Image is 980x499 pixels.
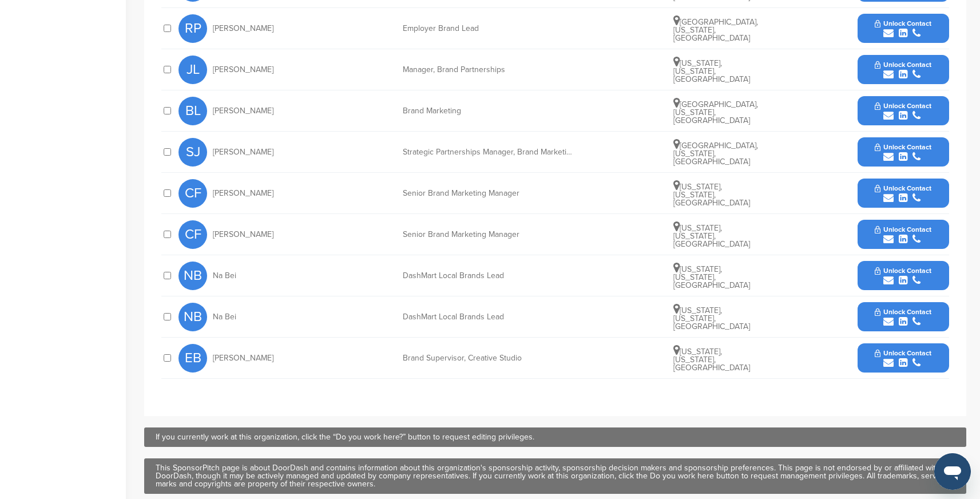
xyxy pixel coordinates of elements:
[403,107,574,115] div: Brand Marketing
[213,272,236,280] span: Na Bei
[178,303,207,331] span: NB
[875,349,931,357] span: Unlock Contact
[875,308,931,316] span: Unlock Contact
[178,14,207,43] span: RP
[673,182,750,208] span: [US_STATE], [US_STATE], [GEOGRAPHIC_DATA]
[403,313,574,321] div: DashMart Local Brands Lead
[875,102,931,110] span: Unlock Contact
[178,56,207,84] span: JL
[861,11,945,46] button: Unlock Contact
[403,148,574,156] div: Strategic Partnerships Manager, Brand Marketing
[861,53,945,87] button: Unlock Contact
[178,344,207,373] span: EB
[403,66,574,74] div: Manager, Brand Partnerships
[861,176,945,211] button: Unlock Contact
[213,231,273,239] span: [PERSON_NAME]
[875,61,931,69] span: Unlock Contact
[861,94,945,128] button: Unlock Contact
[875,143,931,151] span: Unlock Contact
[178,220,207,249] span: CF
[213,313,236,321] span: Na Bei
[156,464,955,488] div: This SponsorPitch page is about DoorDash and contains information about this organization's spons...
[875,225,931,233] span: Unlock Contact
[673,347,750,373] span: [US_STATE], [US_STATE], [GEOGRAPHIC_DATA]
[213,66,273,74] span: [PERSON_NAME]
[673,141,758,167] span: [GEOGRAPHIC_DATA], [US_STATE], [GEOGRAPHIC_DATA]
[861,341,945,375] button: Unlock Contact
[673,17,758,43] span: [GEOGRAPHIC_DATA], [US_STATE], [GEOGRAPHIC_DATA]
[178,97,207,125] span: BL
[934,453,971,490] iframe: Button to launch messaging window
[213,107,273,115] span: [PERSON_NAME]
[213,189,273,197] span: [PERSON_NAME]
[673,58,750,84] span: [US_STATE], [US_STATE], [GEOGRAPHIC_DATA]
[861,217,945,252] button: Unlock Contact
[403,231,574,239] div: Senior Brand Marketing Manager
[178,138,207,167] span: SJ
[178,262,207,290] span: NB
[875,267,931,275] span: Unlock Contact
[673,306,750,331] span: [US_STATE], [US_STATE], [GEOGRAPHIC_DATA]
[213,25,273,33] span: [PERSON_NAME]
[403,354,574,362] div: Brand Supervisor, Creative Studio
[403,189,574,197] div: Senior Brand Marketing Manager
[673,264,750,290] span: [US_STATE], [US_STATE], [GEOGRAPHIC_DATA]
[213,148,273,156] span: [PERSON_NAME]
[403,25,574,33] div: Employer Brand Lead
[178,179,207,208] span: CF
[673,100,758,125] span: [GEOGRAPHIC_DATA], [US_STATE], [GEOGRAPHIC_DATA]
[875,184,931,192] span: Unlock Contact
[403,272,574,280] div: DashMart Local Brands Lead
[673,223,750,249] span: [US_STATE], [US_STATE], [GEOGRAPHIC_DATA]
[156,433,955,441] div: If you currently work at this organization, click the “Do you work here?” button to request editi...
[861,135,945,169] button: Unlock Contact
[861,259,945,293] button: Unlock Contact
[875,19,931,27] span: Unlock Contact
[213,354,273,362] span: [PERSON_NAME]
[861,300,945,334] button: Unlock Contact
